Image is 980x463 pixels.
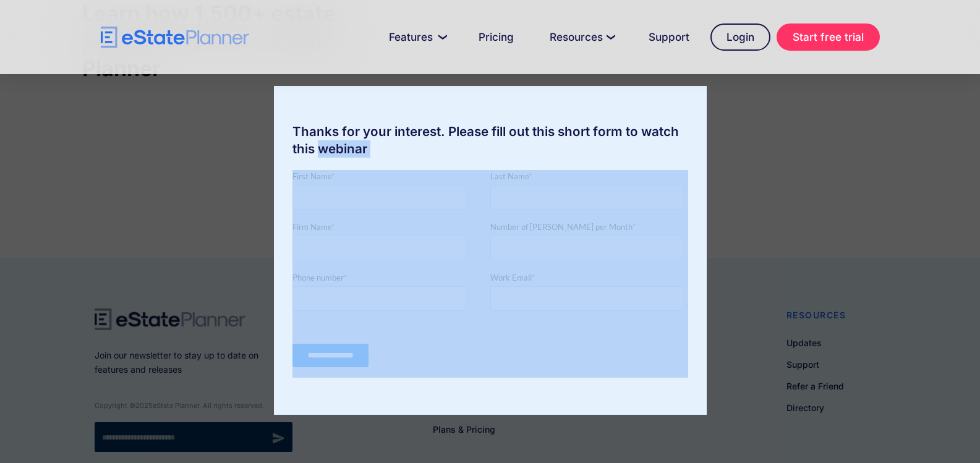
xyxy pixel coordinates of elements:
[292,170,688,378] iframe: Form 0
[777,23,880,51] a: Start free trial
[101,27,249,48] a: home
[535,25,628,49] a: Resources
[634,25,704,49] a: Support
[374,25,458,49] a: Features
[710,23,770,51] a: Login
[464,25,529,49] a: Pricing
[274,123,707,158] div: Thanks for your interest. Please fill out this short form to watch this webinar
